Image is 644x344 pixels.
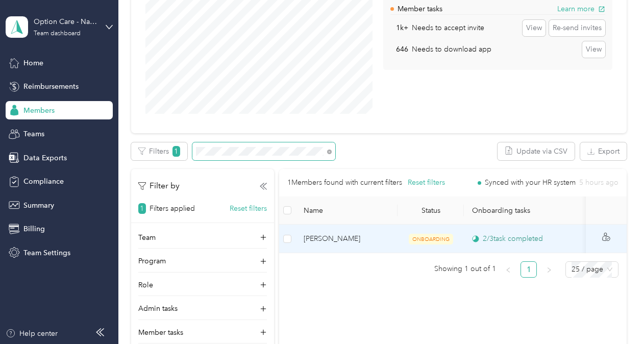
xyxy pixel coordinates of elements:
button: Reset filters [230,203,267,214]
button: right [541,261,557,278]
span: Home [23,58,43,68]
p: Needs to accept invite [412,22,484,33]
p: Admin tasks [138,303,178,314]
li: Next Page [541,261,557,278]
p: Program [138,256,166,266]
p: Member tasks [138,327,183,338]
li: 1 [521,261,537,278]
a: 1 [521,262,536,277]
iframe: Everlance-gr Chat Button Frame [587,287,644,344]
span: 5 hours ago [579,179,618,186]
p: 646 [390,44,408,55]
button: View [582,41,605,58]
th: Name [295,196,398,225]
button: Export [580,142,627,160]
span: 25 / page [572,262,612,277]
button: Filters1 [131,142,187,160]
p: Member tasks [398,4,442,14]
span: Reimbursements [23,81,79,92]
span: Teams [23,129,44,139]
th: Status [398,196,464,225]
span: right [546,267,552,273]
button: Re-send invites [549,20,605,36]
th: Onboarding tasks [464,196,617,225]
button: Learn more [557,4,605,14]
span: Data Exports [23,153,67,163]
td: ONBOARDING [398,225,464,253]
span: 1 [138,203,146,214]
span: ONBOARDING [409,234,453,244]
button: Reset filters [408,177,445,188]
button: Help center [6,328,58,339]
button: View [523,20,546,36]
p: Role [138,280,153,290]
span: [PERSON_NAME] [304,233,389,244]
div: 2 / 3 task completed [472,233,543,244]
span: Synced with your HR system [485,179,576,186]
p: Needs to download app [412,44,491,55]
button: left [500,261,516,278]
div: Option Care - Naven Health [34,16,97,27]
p: 1 Members found with current filters [287,177,402,188]
div: Team dashboard [34,31,81,37]
span: left [505,267,511,273]
li: Previous Page [500,261,516,278]
span: Compliance [23,176,64,187]
span: Team Settings [23,248,70,258]
p: Team [138,232,156,243]
p: Filters applied [150,203,195,214]
span: Showing 1 out of 1 [434,261,496,277]
td: Christin Darnell [295,225,398,253]
span: Members [23,105,55,116]
span: Billing [23,224,45,234]
span: 1 [172,146,180,157]
span: Summary [23,200,54,211]
button: Update via CSV [498,142,575,160]
p: Filter by [138,180,180,192]
div: Page Size [565,261,618,278]
p: 1k+ [390,22,408,33]
span: Name [304,206,389,215]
